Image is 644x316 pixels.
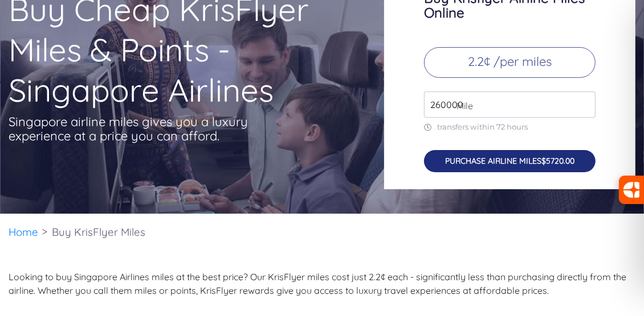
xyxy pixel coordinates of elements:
[9,115,265,143] p: Singapore airline miles gives you a luxury experience at a price you can afford.
[9,270,635,297] p: Looking to buy Singapore Airlines miles at the best price? Our KrisFlyer miles cost just 2.2¢ eac...
[46,214,151,251] li: Buy KrisFlyer Miles
[9,225,38,239] a: Home
[541,156,574,166] span: $5720.00
[451,99,473,113] span: Mile
[424,47,596,78] p: 2.2¢ /per miles
[424,122,596,132] p: transfers within 72 hours
[424,150,596,172] button: PURCHASE AIRLINE MILES$5720.00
